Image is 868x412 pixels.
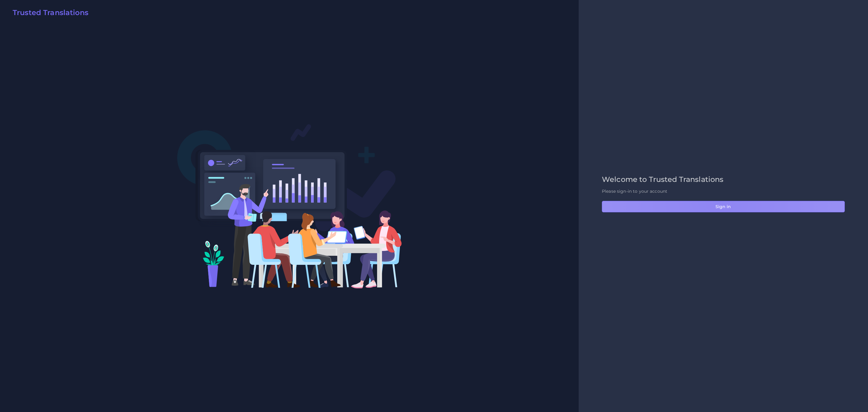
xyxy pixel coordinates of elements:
[602,188,845,195] p: Please sign-in to your account
[13,8,88,17] h2: Trusted Translations
[602,175,845,184] h2: Welcome to Trusted Translations
[8,8,88,19] a: Trusted Translations
[602,201,845,212] button: Sign in
[177,124,402,289] img: Login V2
